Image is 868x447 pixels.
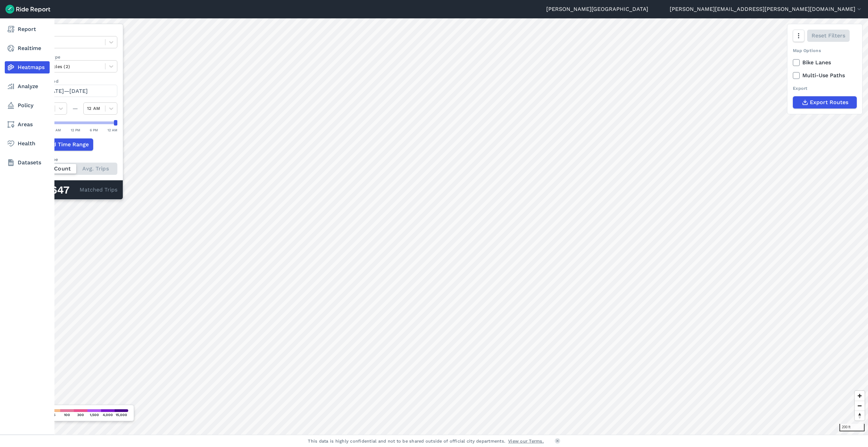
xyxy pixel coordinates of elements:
label: Data Type [33,30,117,36]
div: 12 AM [107,127,117,133]
a: Policy [5,99,50,112]
button: [DATE]—[DATE] [33,85,117,97]
button: Zoom in [855,391,865,401]
a: [PERSON_NAME][GEOGRAPHIC_DATA] [546,5,648,13]
label: Bike Lanes [793,59,857,67]
button: Export Routes [793,96,857,109]
button: Zoom out [855,401,865,411]
span: Reset Filters [812,32,845,40]
a: Heatmaps [5,61,50,73]
label: Multi-Use Paths [793,71,857,80]
div: 112,647 [33,186,80,195]
canvas: Map [22,18,868,435]
a: Report [5,23,50,35]
div: 12 PM [71,127,80,133]
div: Export [793,85,857,92]
div: — [67,104,83,113]
img: Ride Report [5,5,50,14]
div: Count Type [33,156,117,163]
label: Vehicle Type [33,54,117,60]
div: 6 PM [90,127,98,133]
button: Reset Filters [807,30,850,42]
div: Map Options [793,47,857,54]
span: Add Time Range [46,140,89,149]
a: Areas [5,118,50,131]
a: View our Terms. [508,438,544,444]
div: Matched Trips [28,180,123,199]
a: Realtime [5,42,50,54]
span: [DATE]—[DATE] [46,88,88,94]
button: [PERSON_NAME][EMAIL_ADDRESS][PERSON_NAME][DOMAIN_NAME] [670,5,863,13]
a: Datasets [5,156,50,169]
label: Data Period [33,78,117,84]
span: Export Routes [810,98,848,106]
a: Health [5,137,50,150]
div: 200 ft [839,424,865,431]
button: Reset bearing to north [855,411,865,420]
div: 6 AM [52,127,61,133]
button: Add Time Range [33,138,93,151]
a: Analyze [5,80,50,93]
